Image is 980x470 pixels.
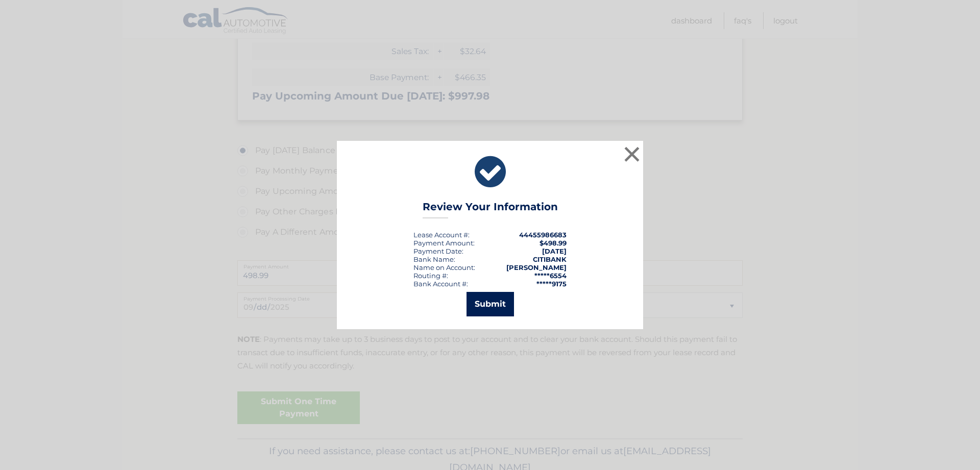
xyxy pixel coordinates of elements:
[413,263,475,271] div: Name on Account:
[519,231,567,239] strong: 44455986683
[413,280,468,288] div: Bank Account #:
[542,247,567,255] span: [DATE]
[540,239,567,247] span: $498.99
[533,255,567,263] strong: CITIBANK
[413,255,455,263] div: Bank Name:
[506,263,567,271] strong: [PERSON_NAME]
[413,231,470,239] div: Lease Account #:
[467,292,514,316] button: Submit
[413,247,463,255] div: :
[423,201,558,218] h3: Review Your Information
[622,144,642,164] button: ×
[413,271,448,280] div: Routing #:
[413,247,462,255] span: Payment Date
[413,239,475,247] div: Payment Amount:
